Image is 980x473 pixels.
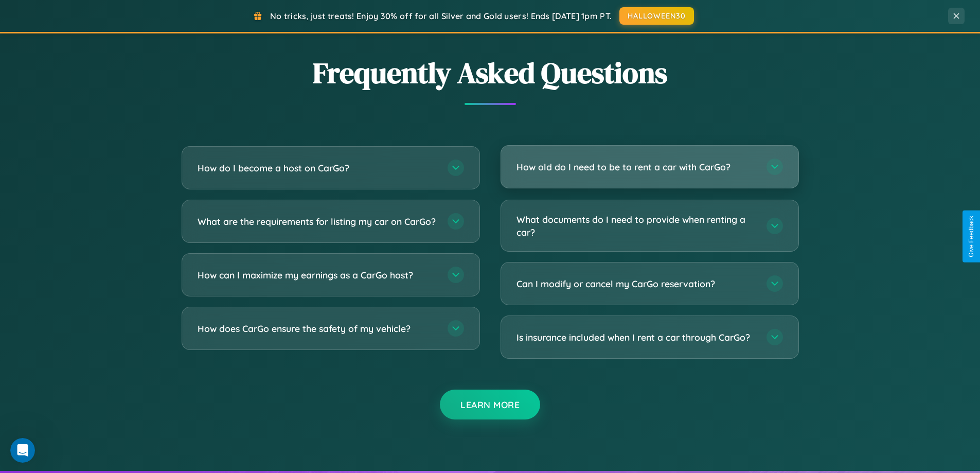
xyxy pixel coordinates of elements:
[198,162,437,174] h3: How do I become a host on CarGo?
[440,390,540,419] button: Learn More
[516,213,756,238] h3: What documents do I need to provide when renting a car?
[968,216,975,257] div: Give Feedback
[516,161,756,173] h3: How old do I need to be to rent a car with CarGo?
[619,7,694,25] button: HALLOWEEN30
[182,53,799,93] h2: Frequently Asked Questions
[198,269,437,282] h3: How can I maximize my earnings as a CarGo host?
[198,322,437,335] h3: How does CarGo ensure the safety of my vehicle?
[270,11,612,21] span: No tricks, just treats! Enjoy 30% off for all Silver and Gold users! Ends [DATE] 1pm PT.
[10,438,35,463] iframe: Intercom live chat
[516,331,756,344] h3: Is insurance included when I rent a car through CarGo?
[516,277,756,290] h3: Can I modify or cancel my CarGo reservation?
[198,215,437,228] h3: What are the requirements for listing my car on CarGo?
